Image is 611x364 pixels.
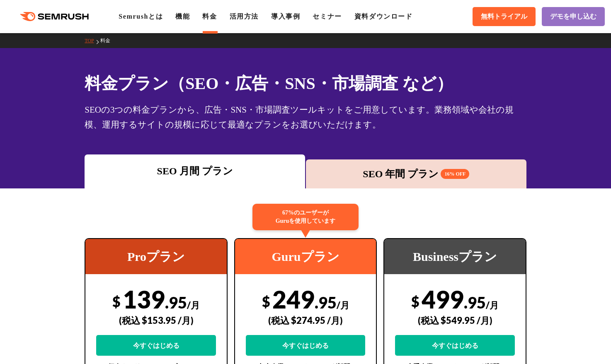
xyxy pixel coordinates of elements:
[230,13,259,20] a: 活用方法
[473,7,536,26] a: 無料トライアル
[395,284,515,356] div: 499
[411,293,419,310] span: $
[246,335,366,356] a: 今すぐはじめる
[315,293,337,312] span: .95
[85,71,526,96] h1: 料金プラン（SEO・広告・SNS・市場調査 など）
[271,13,300,20] a: 導入事例
[395,306,515,335] div: (税込 $549.95 /月)
[337,299,349,311] span: /月
[354,13,413,20] a: 資料ダウンロード
[235,239,376,274] div: Guruプラン
[384,239,526,274] div: Businessプラン
[252,204,359,230] div: 67%のユーザーが Guruを使用しています
[486,299,499,311] span: /月
[89,164,301,178] div: SEO 月間 プラン
[542,7,605,26] a: デモを申し込む
[165,293,187,312] span: .95
[246,284,366,356] div: 249
[313,13,342,20] a: セミナー
[550,12,596,21] span: デモを申し込む
[96,284,216,356] div: 139
[119,13,163,20] a: Semrushとは
[96,306,216,335] div: (税込 $153.95 /月)
[187,299,200,311] span: /月
[85,102,526,132] div: SEOの3つの料金プランから、広告・SNS・市場調査ツールキットをご用意しています。業務領域や会社の規模、運用するサイトの規模に応じて最適なプランをお選びいただけます。
[85,239,227,274] div: Proプラン
[441,169,469,179] span: 16% OFF
[175,13,190,20] a: 機能
[310,166,522,181] div: SEO 年間 プラン
[202,13,217,20] a: 料金
[100,38,116,43] a: 料金
[96,335,216,356] a: 今すぐはじめる
[112,293,121,310] span: $
[262,293,270,310] span: $
[395,335,515,356] a: 今すぐはじめる
[464,293,486,312] span: .95
[481,12,527,21] span: 無料トライアル
[246,306,366,335] div: (税込 $274.95 /月)
[85,38,100,43] a: TOP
